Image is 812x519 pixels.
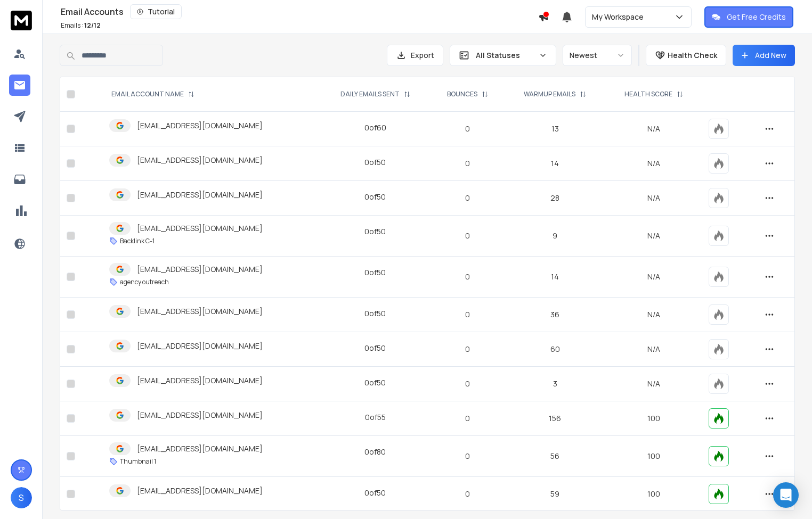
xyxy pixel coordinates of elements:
[727,12,786,22] p: Get Free Credits
[612,193,696,203] p: N/A
[137,155,263,166] p: [EMAIL_ADDRESS][DOMAIN_NAME]
[11,487,32,508] button: S
[137,120,263,131] p: [EMAIL_ADDRESS][DOMAIN_NAME]
[137,410,263,421] p: [EMAIL_ADDRESS][DOMAIN_NAME]
[137,375,263,386] p: [EMAIL_ADDRESS][DOMAIN_NAME]
[84,21,101,30] span: 12 / 12
[364,447,386,457] div: 0 of 80
[524,90,575,98] p: WARMUP EMAILS
[437,230,498,241] p: 0
[505,146,606,181] td: 14
[563,45,632,66] button: Newest
[437,451,498,462] p: 0
[364,343,386,353] div: 0 of 50
[505,216,606,257] td: 9
[437,378,498,389] p: 0
[704,6,793,28] button: Get Free Credits
[606,477,702,512] td: 100
[437,309,498,320] p: 0
[733,45,795,66] button: Add New
[447,90,477,98] p: BOUNCES
[646,45,726,66] button: Health Check
[120,457,156,466] p: Thumbnail 1
[340,90,400,98] p: DAILY EMAILS SENT
[505,181,606,216] td: 28
[61,4,538,19] div: Email Accounts
[137,443,263,454] p: [EMAIL_ADDRESS][DOMAIN_NAME]
[606,436,702,477] td: 100
[505,367,606,401] td: 3
[120,278,169,286] p: agency outreach
[505,436,606,477] td: 56
[668,50,717,61] p: Health Check
[364,122,386,133] div: 0 of 60
[437,271,498,282] p: 0
[111,90,194,98] div: EMAIL ACCOUNT NAME
[612,309,696,320] p: N/A
[505,298,606,332] td: 36
[505,401,606,436] td: 156
[364,377,386,388] div: 0 of 50
[773,482,799,508] div: Open Intercom Messenger
[437,344,498,355] p: 0
[505,332,606,367] td: 60
[137,306,263,317] p: [EMAIL_ADDRESS][DOMAIN_NAME]
[612,378,696,389] p: N/A
[364,157,386,168] div: 0 of 50
[137,485,263,496] p: [EMAIL_ADDRESS][DOMAIN_NAME]
[364,488,386,498] div: 0 of 50
[364,308,386,319] div: 0 of 50
[364,192,386,202] div: 0 of 50
[505,257,606,298] td: 14
[387,45,443,66] button: Export
[437,489,498,499] p: 0
[437,123,498,134] p: 0
[612,158,696,169] p: N/A
[612,230,696,241] p: N/A
[437,413,498,424] p: 0
[505,112,606,146] td: 13
[364,226,386,237] div: 0 of 50
[61,21,101,30] p: Emails :
[365,412,386,423] div: 0 of 55
[364,267,386,278] div: 0 of 50
[505,477,606,512] td: 59
[437,193,498,203] p: 0
[612,123,696,134] p: N/A
[137,190,263,200] p: [EMAIL_ADDRESS][DOMAIN_NAME]
[137,264,263,275] p: [EMAIL_ADDRESS][DOMAIN_NAME]
[592,12,648,22] p: My Workspace
[612,344,696,355] p: N/A
[612,271,696,282] p: N/A
[437,158,498,169] p: 0
[130,4,182,19] button: Tutorial
[137,341,263,351] p: [EMAIL_ADDRESS][DOMAIN_NAME]
[137,223,263,234] p: [EMAIL_ADDRESS][DOMAIN_NAME]
[476,50,534,61] p: All Statuses
[120,237,155,245] p: Backlink C-1
[606,401,702,436] td: 100
[624,90,672,98] p: HEALTH SCORE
